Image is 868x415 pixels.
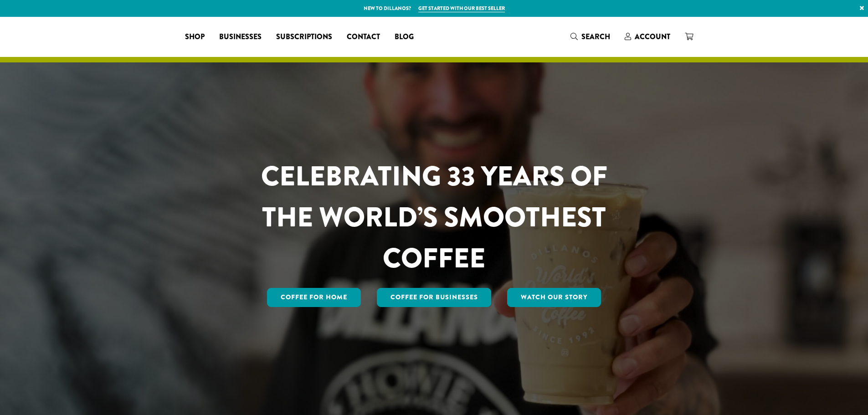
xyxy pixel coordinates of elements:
a: Coffee for Home [267,288,361,307]
span: Contact [347,31,380,43]
span: Search [581,31,610,42]
span: Subscriptions [276,31,332,43]
span: Blog [395,31,414,43]
a: Watch Our Story [507,288,601,307]
a: Shop [178,30,212,44]
h1: CELEBRATING 33 YEARS OF THE WORLD’S SMOOTHEST COFFEE [234,156,634,279]
span: Businesses [219,31,262,43]
a: Get started with our best seller [418,5,505,12]
a: Coffee For Businesses [377,288,492,307]
span: Account [635,31,670,42]
a: Search [563,29,617,44]
span: Shop [185,31,205,43]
